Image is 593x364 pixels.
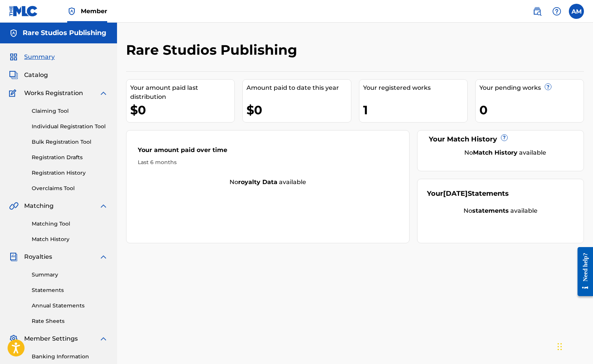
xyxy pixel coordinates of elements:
[32,138,108,146] a: Bulk Registration Tool
[9,52,18,61] img: Summary
[9,71,48,80] a: CatalogCatalog
[32,184,108,192] a: Overclaims Tool
[126,178,409,187] div: No available
[545,84,551,90] span: ?
[138,146,398,158] div: Your amount paid over time
[130,83,234,101] div: Your amount paid last distribution
[81,7,107,15] span: Member
[9,252,18,261] img: Royalties
[427,134,574,144] div: Your Match History
[246,101,351,118] div: $0
[99,252,108,261] img: expand
[32,353,108,361] a: Banking Information
[32,235,108,243] a: Match History
[530,4,545,19] a: Public Search
[24,52,55,61] span: Summary
[427,206,574,215] div: No available
[9,29,18,38] img: Accounts
[473,149,518,156] strong: Match History
[32,123,108,131] a: Individual Registration Tool
[23,29,106,37] h5: Rare Studios Publishing
[24,201,54,210] span: Matching
[472,207,509,214] strong: statements
[479,101,584,118] div: 0
[549,4,564,19] div: Help
[558,335,562,358] div: Drag
[9,334,18,343] img: Member Settings
[32,286,108,294] a: Statements
[126,41,301,58] h2: Rare Studios Publishing
[501,135,507,141] span: ?
[555,328,593,364] iframe: Chat Widget
[67,7,76,16] img: Top Rightsholder
[24,89,83,98] span: Works Registration
[32,220,108,228] a: Matching Tool
[99,201,108,210] img: expand
[32,317,108,325] a: Rate Sheets
[99,334,108,343] img: expand
[552,7,561,16] img: help
[479,83,584,92] div: Your pending works
[569,4,584,19] div: User Menu
[32,169,108,177] a: Registration History
[138,158,398,166] div: Last 6 months
[246,83,351,92] div: Amount paid to date this year
[24,252,52,261] span: Royalties
[9,201,18,210] img: Matching
[363,101,467,118] div: 1
[9,89,19,98] img: Works Registration
[238,178,277,186] strong: royalty data
[99,89,108,98] img: expand
[32,107,108,115] a: Claiming Tool
[363,83,467,92] div: Your registered works
[24,334,78,343] span: Member Settings
[572,240,593,304] iframe: Resource Center
[9,6,38,17] img: MLC Logo
[427,189,509,199] div: Your Statements
[130,101,234,118] div: $0
[9,71,18,80] img: Catalog
[24,71,48,80] span: Catalog
[443,189,468,198] span: [DATE]
[32,302,108,310] a: Annual Statements
[533,7,542,16] img: search
[436,148,574,157] div: No available
[32,271,108,279] a: Summary
[9,52,55,61] a: SummarySummary
[32,154,108,161] a: Registration Drafts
